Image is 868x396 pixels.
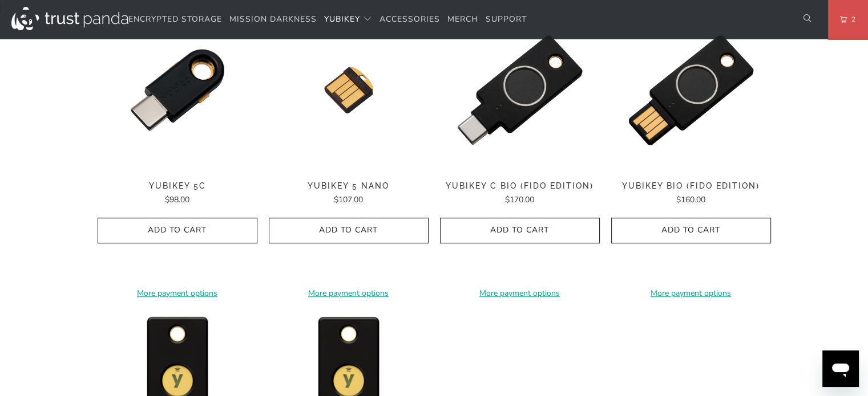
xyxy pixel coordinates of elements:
[452,226,588,235] span: Add to Cart
[611,181,771,206] a: YubiKey Bio (FIDO Edition) $160.00
[334,194,363,205] span: $107.00
[440,181,600,191] span: YubiKey C Bio (FIDO Edition)
[611,10,771,170] img: YubiKey Bio (FIDO Edition) - Trust Panda
[847,13,856,26] span: 2
[269,218,429,243] button: Add to Cart
[440,181,600,206] a: YubiKey C Bio (FIDO Edition) $170.00
[676,194,705,205] span: $160.00
[611,218,771,243] button: Add to Cart
[440,10,600,170] img: YubiKey C Bio (FIDO Edition) - Trust Panda
[269,181,429,191] span: YubiKey 5 Nano
[229,6,317,33] a: Mission Darkness
[98,181,257,206] a: YubiKey 5C $98.00
[128,6,527,33] nav: Translation missing: en.navigation.header.main_nav
[611,181,771,191] span: YubiKey Bio (FIDO Edition)
[269,10,429,170] a: YubiKey 5 Nano - Trust Panda YubiKey 5 Nano - Trust Panda
[440,10,600,170] a: YubiKey C Bio (FIDO Edition) - Trust Panda YubiKey C Bio (FIDO Edition) - Trust Panda
[165,194,189,205] span: $98.00
[128,6,222,33] a: Encrypted Storage
[269,10,429,170] img: YubiKey 5 Nano - Trust Panda
[447,14,478,25] span: Merch
[623,226,759,235] span: Add to Cart
[324,14,360,25] span: YubiKey
[380,14,440,25] span: Accessories
[110,226,245,235] span: Add to Cart
[440,218,600,243] button: Add to Cart
[269,287,429,300] a: More payment options
[98,10,257,170] img: YubiKey 5C - Trust Panda
[98,10,257,170] a: YubiKey 5C - Trust Panda YubiKey 5C - Trust Panda
[269,181,429,206] a: YubiKey 5 Nano $107.00
[98,287,257,300] a: More payment options
[505,194,534,205] span: $170.00
[611,287,771,300] a: More payment options
[447,6,478,33] a: Merch
[486,14,527,25] span: Support
[281,226,417,235] span: Add to Cart
[822,350,859,387] iframe: 启动消息传送窗口的按钮
[324,6,372,33] summary: YubiKey
[128,14,222,25] span: Encrypted Storage
[11,7,128,30] img: Trust Panda Australia
[380,6,440,33] a: Accessories
[486,6,527,33] a: Support
[98,181,257,191] span: YubiKey 5C
[611,10,771,170] a: YubiKey Bio (FIDO Edition) - Trust Panda YubiKey Bio (FIDO Edition) - Trust Panda
[98,218,257,243] button: Add to Cart
[229,14,317,25] span: Mission Darkness
[440,287,600,300] a: More payment options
